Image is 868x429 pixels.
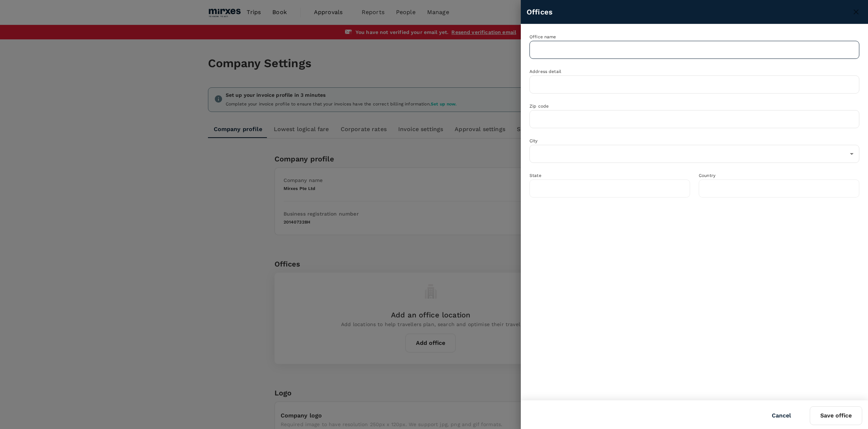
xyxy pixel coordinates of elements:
span: Office name [529,34,556,39]
button: close [850,6,862,18]
button: Cancel [762,407,801,425]
button: Save office [810,406,862,425]
span: State [529,173,541,178]
span: City [529,138,538,143]
div: Offices [527,6,850,18]
button: Open [847,149,857,159]
span: Address detail [529,69,561,74]
span: Zip code [529,104,549,109]
span: Country [699,173,715,178]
